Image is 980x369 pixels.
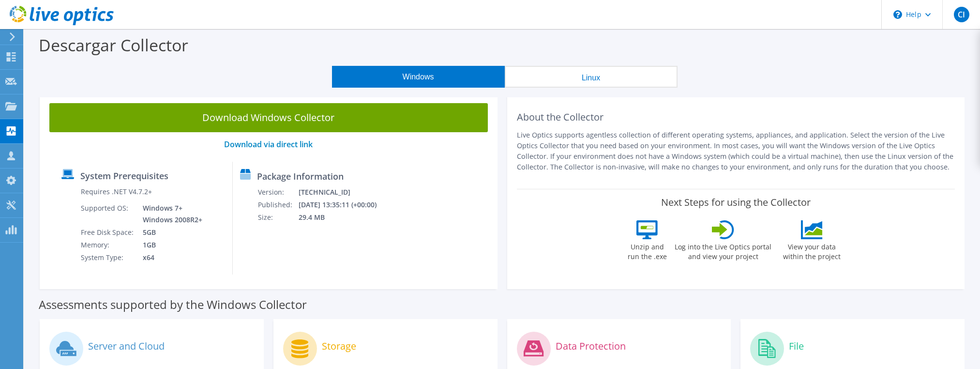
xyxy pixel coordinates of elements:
[81,187,152,197] label: Requires .NET V4.7.2+
[136,251,204,264] td: x64
[80,226,136,239] td: Free Disk Space:
[88,341,165,351] label: Server and Cloud
[893,10,902,19] svg: \n
[80,202,136,226] td: Supported OS:
[517,111,955,123] h2: About the Collector
[625,239,669,261] label: Unzip and run the .exe
[505,66,678,88] button: Linux
[80,251,136,264] td: System Type:
[517,130,955,172] p: Live Optics supports agentless collection of different operating systems, appliances, and applica...
[49,103,488,132] a: Download Windows Collector
[136,239,204,251] td: 1GB
[332,66,505,88] button: Windows
[556,341,626,351] label: Data Protection
[136,202,204,226] td: Windows 7+ Windows 2008R2+
[257,199,298,211] td: Published:
[80,171,168,181] label: System Prerequisites
[322,341,356,351] label: Storage
[257,186,298,199] td: Version:
[39,34,188,56] label: Descargar Collector
[298,199,389,211] td: [DATE] 13:35:11 (+00:00)
[789,341,804,351] label: File
[136,226,204,239] td: 5GB
[39,300,307,309] label: Assessments supported by the Windows Collector
[80,239,136,251] td: Memory:
[298,186,389,199] td: [TECHNICAL_ID]
[954,7,969,22] span: CI
[257,171,344,181] label: Package Information
[298,211,389,224] td: 29.4 MB
[257,211,298,224] td: Size:
[224,139,313,150] a: Download via direct link
[674,239,772,261] label: Log into the Live Optics portal and view your project
[661,197,811,208] label: Next Steps for using the Collector
[777,239,846,261] label: View your data within the project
